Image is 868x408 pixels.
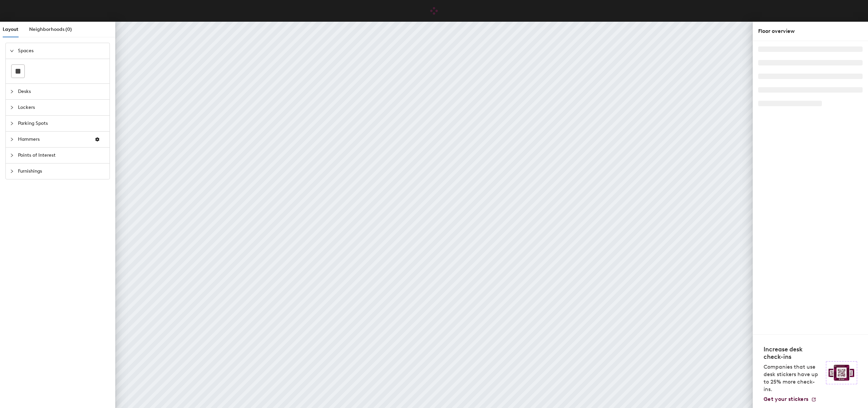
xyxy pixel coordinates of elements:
[18,116,105,131] span: Parking Spots
[10,153,14,157] span: collapsed
[18,148,105,163] span: Points of Interest
[10,121,14,125] span: collapsed
[826,361,857,384] img: Sticker logo
[10,49,14,53] span: expanded
[18,132,89,147] span: Hammers
[10,105,14,110] span: collapsed
[10,137,14,141] span: collapsed
[18,43,105,59] span: Spaces
[3,26,18,32] span: Layout
[18,100,105,115] span: Lockers
[758,27,863,35] div: Floor overview
[764,346,822,361] h4: Increase desk check-ins
[10,169,14,173] span: collapsed
[10,90,14,94] span: collapsed
[18,163,105,179] span: Furnishings
[764,396,816,403] a: Get your stickers
[764,363,822,393] p: Companies that use desk stickers have up to 25% more check-ins.
[29,26,72,32] span: Neighborhoods (0)
[764,396,808,402] span: Get your stickers
[18,84,105,99] span: Desks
